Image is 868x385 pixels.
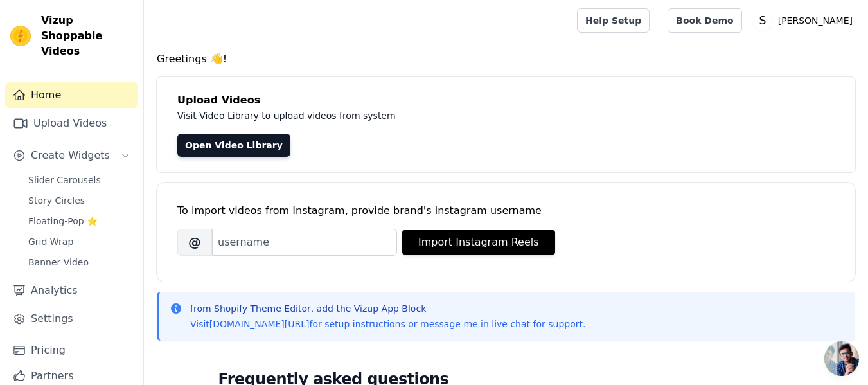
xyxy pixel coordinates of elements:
span: Slider Carousels [28,174,101,186]
a: Open Video Library [177,134,290,157]
p: [PERSON_NAME] [773,9,858,32]
input: username [212,229,397,256]
span: Create Widgets [31,148,110,163]
div: Open chat [824,341,859,376]
a: Settings [5,306,138,332]
p: Visit Video Library to upload videos from system [177,108,753,123]
a: Home [5,82,138,108]
text: S [759,14,766,27]
span: Banner Video [28,256,89,269]
span: Floating-Pop ⭐ [28,215,98,228]
a: Analytics [5,278,138,303]
button: Import Instagram Reels [402,230,555,255]
a: Banner Video [21,253,138,271]
a: Upload Videos [5,111,138,136]
a: [DOMAIN_NAME][URL] [209,319,310,329]
a: Grid Wrap [21,233,138,251]
h4: Greetings 👋! [157,51,855,67]
a: Help Setup [577,8,650,33]
button: S [PERSON_NAME] [752,9,858,32]
h4: Upload Videos [177,93,835,108]
div: To import videos from Instagram, provide brand's instagram username [177,203,835,219]
span: Story Circles [28,194,85,207]
span: Grid Wrap [28,235,73,248]
span: Vizup Shoppable Videos [41,13,133,59]
a: Story Circles [21,192,138,210]
p: Visit for setup instructions or message me in live chat for support. [190,318,585,330]
a: Floating-Pop ⭐ [21,212,138,230]
button: Create Widgets [5,143,138,168]
a: Book Demo [668,8,741,33]
p: from Shopify Theme Editor, add the Vizup App Block [190,302,585,315]
a: Pricing [5,337,138,363]
a: Slider Carousels [21,171,138,189]
img: Vizup [10,26,31,46]
span: @ [177,229,212,256]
